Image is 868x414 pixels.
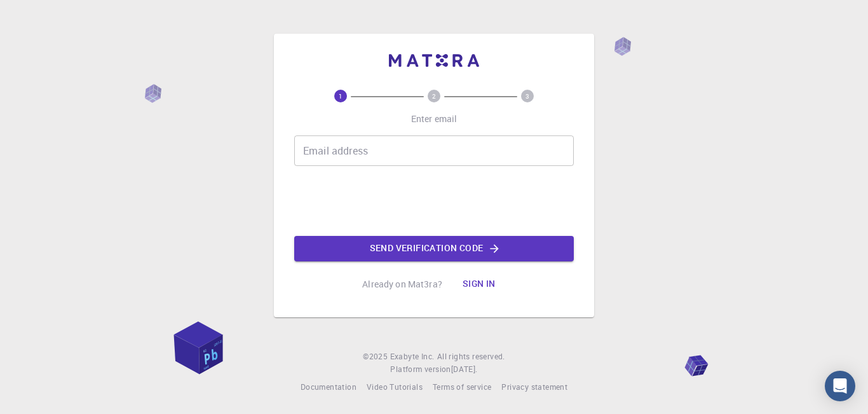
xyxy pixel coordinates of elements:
a: [DATE]. [451,363,478,376]
span: Video Tutorials [367,382,423,392]
p: Already on Mat3ra? [362,278,442,291]
a: Video Tutorials [367,381,423,394]
iframe: reCAPTCHA [337,176,531,226]
a: Exabyte Inc. [390,350,435,363]
span: All rights reserved. [437,350,505,363]
text: 2 [432,92,436,100]
button: Sign in [452,272,506,297]
p: Enter email [411,113,458,125]
button: Send verification code [294,236,574,261]
span: Documentation [301,382,356,392]
div: Open Intercom Messenger [825,371,855,401]
span: Platform version [390,363,451,376]
text: 3 [526,92,529,100]
span: Terms of service [433,382,491,392]
a: Privacy statement [501,381,567,394]
span: [DATE] . [451,364,478,374]
text: 1 [339,92,342,100]
span: Privacy statement [501,382,567,392]
a: Terms of service [433,381,491,394]
a: Documentation [301,381,356,394]
span: © 2025 [363,350,390,363]
span: Exabyte Inc. [390,351,435,361]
